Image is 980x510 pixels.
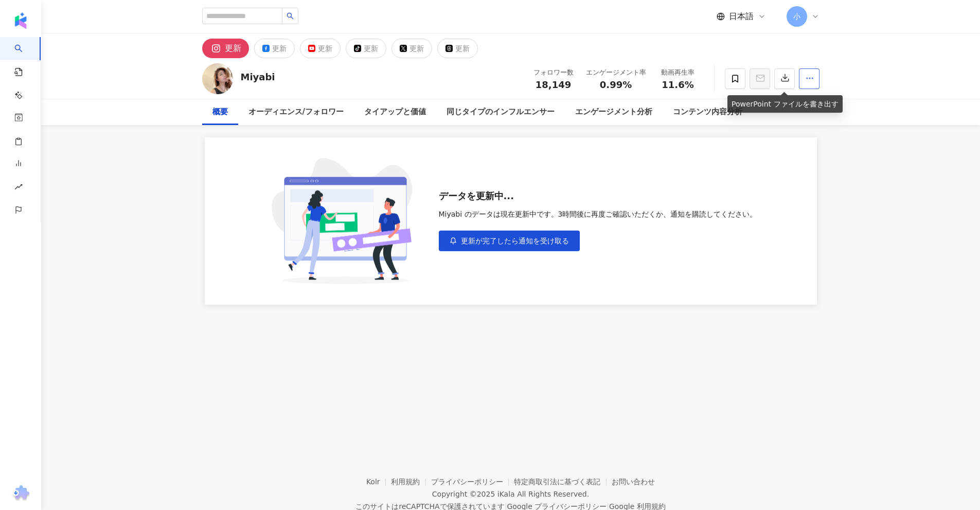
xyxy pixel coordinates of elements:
img: KOL Avatar [202,63,233,94]
div: Miyabi のデータは現在更新中です。3時間後に再度ご確認いただくか、通知を購読してください。 [439,210,757,218]
a: 利用規約 [391,478,431,486]
button: 更新 [202,39,249,58]
img: chrome extension [11,485,31,502]
a: お問い合わせ [612,478,655,486]
img: logo icon [12,12,29,29]
div: 更新 [409,41,424,56]
span: 日本語 [729,11,754,22]
div: Miyabi [241,71,275,83]
span: 11.6% [662,80,693,90]
span: 更新が完了したら通知を受け取る [461,237,569,245]
a: プライバシーポリシー [431,478,514,486]
button: 更新 [300,39,341,58]
span: search [287,12,294,20]
div: 更新 [272,41,287,56]
button: 更新 [437,39,478,58]
button: 更新 [254,39,295,58]
div: データを更新中... [439,191,757,202]
div: オーディエンス/フォロワー [248,106,344,118]
span: rise [14,177,23,200]
a: iKala [497,490,515,498]
div: Copyright © 2025 All Rights Reserved. [432,490,589,498]
div: コンテンツ内容分析 [673,106,742,118]
a: Kolr [366,478,391,486]
div: 概要 [212,106,228,118]
button: 更新 [346,39,386,58]
div: 動画再生率 [658,67,698,78]
a: search [14,37,35,148]
img: subscribe cta [264,158,426,284]
span: 0.99% [600,80,632,90]
div: 更新 [318,41,332,56]
span: 18,149 [536,79,571,90]
div: エンゲージメント率 [586,67,646,78]
div: エンゲージメント分析 [575,106,652,118]
div: 更新 [455,41,470,56]
button: 更新 [391,39,432,58]
div: 更新 [225,41,241,56]
div: タイアップと価値 [364,106,426,118]
div: フォロワー数 [533,67,574,78]
div: 更新 [364,41,378,56]
span: 小 [793,11,800,22]
a: 特定商取引法に基づく表記 [514,478,612,486]
div: 同じタイプのインフルエンサー [447,106,555,118]
button: 更新が完了したら通知を受け取る [439,231,580,251]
